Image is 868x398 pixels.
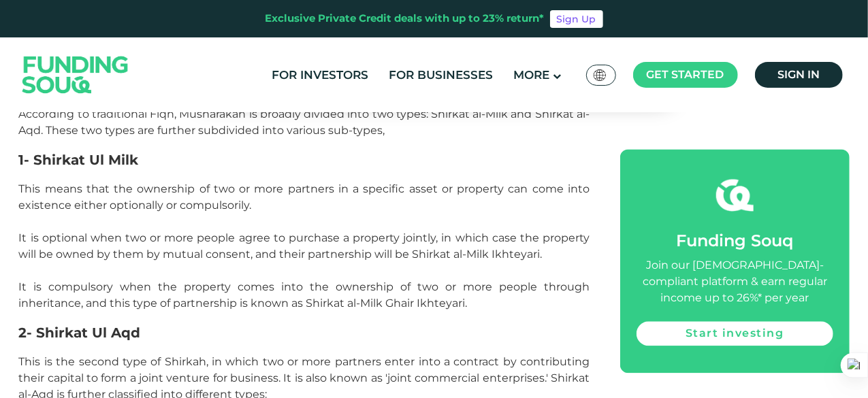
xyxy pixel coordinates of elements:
img: fsicon [716,177,754,214]
span: 1- Shirkat Ul Milk [19,152,139,168]
div: Join our [DEMOGRAPHIC_DATA]-compliant platform & earn regular income up to 26%* per year [637,258,833,307]
a: Sign Up [550,10,603,28]
a: Sign in [755,62,843,88]
a: Start investing [637,322,833,346]
div: Exclusive Private Credit deals with up to 23% return* [266,11,545,27]
img: SA Flag [594,69,606,81]
strong: 2- Shirkat Ul Aqd [19,325,141,341]
span: Funding Souq [676,231,793,251]
span: More [513,68,549,82]
a: For Investors [268,64,372,86]
span: Get started [647,68,724,81]
a: For Businesses [385,64,496,86]
img: Logo [9,40,142,109]
p: This means that the ownership of two or more partners in a specific asset or property can come in... [19,181,590,312]
span: Sign in [777,68,820,81]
